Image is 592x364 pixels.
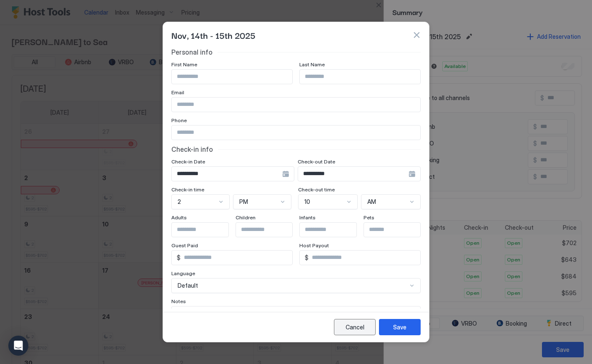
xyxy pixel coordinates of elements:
[171,158,205,165] span: Check-in Date
[8,336,28,356] div: Open Intercom Messenger
[298,186,335,193] span: Check-out time
[334,319,376,335] button: Cancel
[299,214,316,221] span: Infants
[181,251,292,265] input: Input Field
[171,48,213,56] span: Personal info
[346,323,364,331] div: Cancel
[364,223,432,237] input: Input Field
[300,223,368,237] input: Input Field
[300,70,420,84] input: Input Field
[171,270,195,276] span: Language
[299,61,325,68] span: Last Name
[309,251,420,265] input: Input Field
[367,198,376,206] span: AM
[171,186,204,193] span: Check-in time
[298,158,335,165] span: Check-out Date
[177,254,181,261] span: $
[299,242,329,249] span: Host Payout
[171,89,184,95] span: Email
[239,198,248,206] span: PM
[236,223,304,237] input: Input Field
[172,98,420,112] input: Input Field
[298,167,409,181] input: Input Field
[236,214,256,221] span: Children
[379,319,421,335] button: Save
[172,306,420,347] textarea: Input Field
[171,29,256,41] span: Nov, 14th - 15th 2025
[364,214,374,221] span: Pets
[171,145,213,153] span: Check-in info
[393,323,406,331] div: Save
[172,167,282,181] input: Input Field
[172,223,240,237] input: Input Field
[171,117,187,123] span: Phone
[171,298,186,304] span: Notes
[178,282,198,289] span: Default
[171,61,197,68] span: First Name
[305,254,309,261] span: $
[171,242,198,249] span: Guest Paid
[172,126,420,140] input: Input Field
[178,198,181,206] span: 2
[304,198,310,206] span: 10
[172,70,292,84] input: Input Field
[171,214,187,221] span: Adults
